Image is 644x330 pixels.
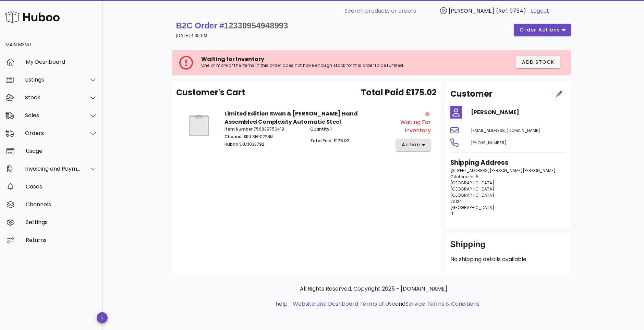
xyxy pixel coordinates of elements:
[25,112,81,119] div: Sales
[176,21,288,30] strong: B2C Order #
[293,300,395,308] a: Website and Dashboard Terms of Use
[450,198,462,204] span: 20124
[224,126,254,132] span: Item Number:
[224,141,302,147] p: 1033792
[224,134,302,140] p: SE0022NM
[310,138,349,144] span: Total Paid: £175.02
[26,201,97,208] div: Channels
[25,94,81,101] div: Stock
[450,186,494,192] span: [GEOGRAPHIC_DATA]
[224,21,288,30] span: 12330954948993
[182,110,216,141] img: Product Image
[310,126,388,132] p: 1
[449,7,494,15] span: [PERSON_NAME]
[176,86,245,99] span: Customer's Cart
[450,158,566,168] h3: Shipping Address
[224,126,302,132] p: 756839756419
[496,7,526,15] span: (Ref: 9754)
[5,10,60,24] img: Huboo Logo
[224,134,252,139] span: Channel SKU:
[396,139,431,151] button: action
[201,63,443,68] p: One or more of the items in this order does not have enough stock for this order to be fulfilled.
[178,285,570,293] p: All Rights Reserved. Copyright 2025 - [DOMAIN_NAME]
[276,300,288,308] a: help
[450,239,566,255] div: Shipping
[25,130,81,136] div: Orders
[201,55,264,63] span: Waiting for Inventory
[522,59,555,66] span: Add Stock
[450,211,454,217] span: IT
[450,255,566,264] p: No shipping details available
[176,33,207,38] small: [DATE] 4:35 PM
[392,118,431,135] div: Waiting for Inventory
[401,141,421,148] span: action
[450,180,494,186] span: [GEOGRAPHIC_DATA]
[405,300,479,308] a: Service Terms & Conditions
[471,127,540,133] span: [EMAIL_ADDRESS][DOMAIN_NAME]
[450,205,494,210] span: [GEOGRAPHIC_DATA]
[361,86,437,99] span: Total Paid £175.02
[310,126,330,132] span: Quantity:
[224,110,358,126] strong: Limited Edition Swan & [PERSON_NAME] Hand Assembled Complexity Automatic Steel
[471,140,507,146] span: [PHONE_NUMBER]
[450,88,493,100] h2: Customer
[26,59,97,65] div: My Dashboard
[450,168,556,173] span: [STREET_ADDRESS][PERSON_NAME][PERSON_NAME]
[531,7,549,15] a: Logout
[25,166,81,172] div: Invoicing and Payments
[224,141,248,147] span: Huboo SKU:
[26,183,97,190] div: Cases
[519,26,560,34] span: order actions
[26,237,97,243] div: Returns
[514,24,571,36] button: order actions
[471,108,566,117] h4: [PERSON_NAME]
[26,148,97,154] div: Usage
[26,219,97,225] div: Settings
[290,300,479,308] li: and
[25,76,81,83] div: Listings
[516,56,560,68] button: Add Stock
[450,174,478,180] span: Citofono nr. 5
[450,192,494,198] span: [GEOGRAPHIC_DATA]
